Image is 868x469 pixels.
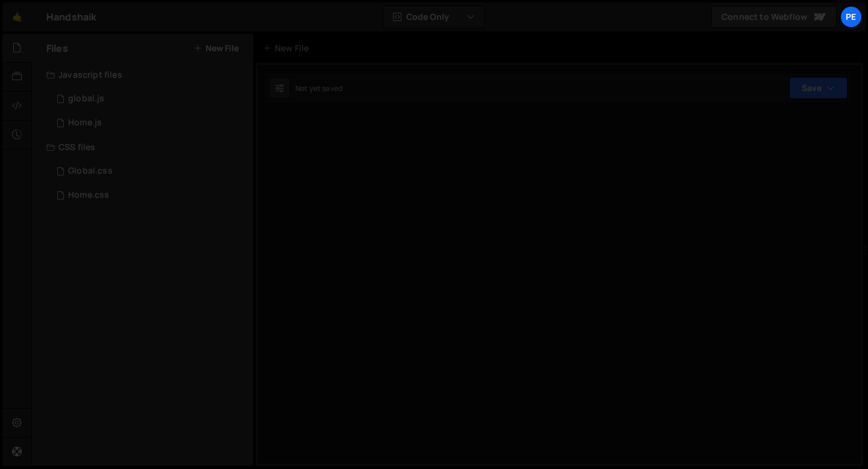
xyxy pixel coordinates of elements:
[46,111,253,135] div: 16572/45051.js
[2,2,32,31] a: 🤙
[68,93,104,104] div: global.js
[295,83,342,93] div: Not yet saved
[789,77,848,99] button: Save
[68,190,109,201] div: Home.css
[711,6,837,28] a: Connect to Webflow
[46,183,253,207] div: 16572/45056.css
[840,6,862,28] a: Pe
[32,63,253,87] div: Javascript files
[32,135,253,159] div: CSS files
[46,42,68,55] h2: Files
[383,6,485,28] button: Code Only
[263,42,313,54] div: New File
[193,43,239,53] button: New File
[46,159,253,183] div: 16572/45138.css
[46,87,253,111] div: 16572/45061.js
[46,10,96,24] div: Handshaik
[68,118,102,128] div: Home.js
[68,166,113,177] div: Global.css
